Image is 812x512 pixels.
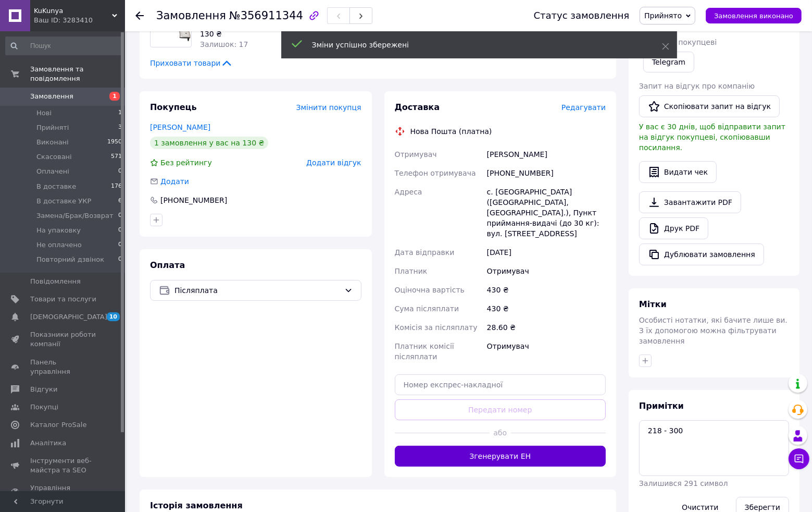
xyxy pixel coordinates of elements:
span: Редагувати [561,103,606,112]
a: Друк PDF [639,217,708,239]
span: Товари та послуги [30,295,96,304]
div: 430 ₴ [485,299,608,318]
div: с. [GEOGRAPHIC_DATA] ([GEOGRAPHIC_DATA], [GEOGRAPHIC_DATA].), Пункт приймання-видачі (до 30 кг): ... [485,182,608,243]
button: Дублювати замовлення [639,243,764,265]
span: Повідомлення [30,277,81,286]
div: [DATE] [485,243,608,262]
span: Покупці [30,403,58,412]
div: Ваш ID: 3283410 [34,16,125,25]
a: [PERSON_NAME] [150,123,210,131]
div: 1 замовлення у вас на 130 ₴ [150,137,268,149]
span: 176 [111,182,122,191]
div: Повернутися назад [135,10,144,21]
span: Примітки [639,401,684,411]
span: 0 [118,167,122,176]
span: Комісія за післяплату [395,323,478,332]
div: Отримувач [485,337,608,366]
div: [PERSON_NAME] [485,145,608,164]
span: 10 [107,312,120,321]
a: Завантажити PDF [639,191,741,213]
span: У вас є 30 днів, щоб відправити запит на відгук покупцеві, скопіювавши посилання. [639,123,785,152]
span: Панель управління [30,358,96,376]
span: Замена/Брак/Возврат [36,211,114,221]
span: В доставке УКР [36,197,91,206]
span: В доставке [36,182,76,191]
span: Аналітика [30,438,66,448]
span: 0 [118,226,122,235]
span: Отримувач [395,150,437,159]
span: 571 [111,152,122,162]
span: На упаковку [36,226,81,235]
span: KuKunya [34,6,112,16]
span: Каталог ProSale [30,420,86,430]
span: Сума післяплати [395,304,459,313]
span: Змінити покупця [296,103,361,112]
span: Замовлення та повідомлення [30,65,125,83]
input: Номер експрес-накладної [395,374,606,395]
span: Замовлення виконано [714,12,793,20]
span: Мітки [639,299,667,309]
span: 1 [109,92,120,101]
span: Прийнято [644,11,682,20]
div: Статус замовлення [534,10,630,21]
span: [DEMOGRAPHIC_DATA] [30,312,107,322]
span: Не оплачено [36,240,82,250]
span: Дата відправки [395,248,455,257]
span: Оплачені [36,167,69,176]
span: №356911344 [229,9,303,22]
button: Замовлення виконано [706,8,802,23]
div: [PHONE_NUMBER] [485,164,608,182]
button: Видати чек [639,161,717,183]
span: Покупець [150,102,197,112]
span: Замовлення [30,92,73,101]
span: Історія замовлення [150,501,243,510]
textarea: 218 - 300 [639,420,789,476]
div: [PHONE_NUMBER] [159,195,228,205]
span: Приховати товари [150,58,233,68]
span: Прийняті [36,123,69,132]
span: Телефон отримувача [395,169,476,177]
span: Інструменти веб-майстра та SEO [30,456,96,475]
span: 0 [118,240,122,250]
div: Зміни успішно збережені [312,40,636,50]
span: Замовлення [156,9,226,22]
span: Платник комісії післяплати [395,342,454,361]
span: Написати покупцеві [639,38,717,46]
span: Платник [395,267,428,275]
span: 1 [118,108,122,118]
span: Виконані [36,138,69,147]
span: Додати відгук [306,159,361,167]
span: 0 [118,255,122,264]
span: 6 [118,197,122,206]
span: Управління сайтом [30,483,96,502]
div: 130 ₴ [200,29,330,39]
div: Отримувач [485,262,608,281]
span: 3 [118,123,122,132]
span: Нові [36,108,52,118]
span: 1950 [107,138,122,147]
span: Без рейтингу [160,159,212,167]
span: 0 [118,211,122,221]
span: Додати [160,177,189,186]
span: Відгуки [30,385,57,394]
button: Скопіювати запит на відгук [639,95,780,117]
input: Пошук [5,36,123,55]
div: 28.60 ₴ [485,318,608,337]
span: Оплата [150,260,185,270]
span: або [490,428,511,438]
span: Скасовані [36,152,72,162]
span: Повторний дзвінок [36,255,104,264]
div: 430 ₴ [485,281,608,299]
span: Показники роботи компанії [30,330,96,349]
span: Післяплата [174,285,340,296]
span: Залишок: 17 [200,40,248,48]
span: Залишився 291 символ [639,479,728,487]
a: Telegram [643,52,694,72]
span: Особисті нотатки, які бачите лише ви. З їх допомогою можна фільтрувати замовлення [639,316,788,345]
span: Доставка [395,102,440,112]
span: Запит на відгук про компанію [639,82,755,90]
span: Адреса [395,188,422,196]
span: Оціночна вартість [395,286,465,294]
div: Нова Пошта (платна) [408,126,495,137]
button: Чат з покупцем [789,448,809,469]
